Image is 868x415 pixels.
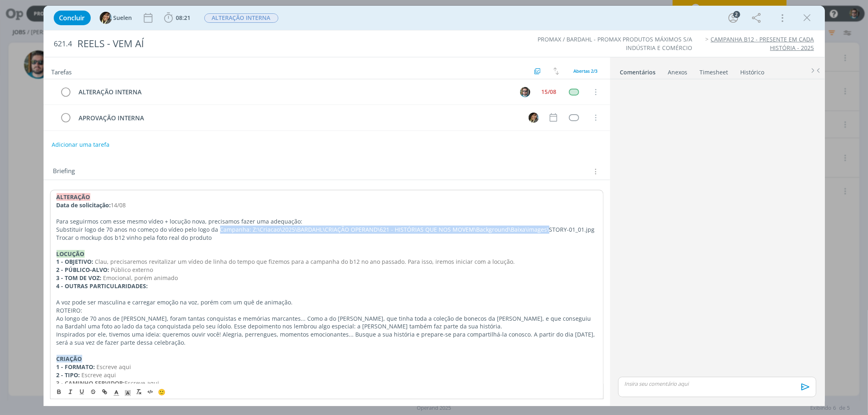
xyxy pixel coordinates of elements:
strong: ALTERAÇÃO [57,193,90,201]
button: 08:21 [162,11,193,24]
img: S [529,113,539,123]
span: Cor do Texto [111,387,122,397]
span: Público externo [111,266,153,274]
p: A voz pode ser masculina e carregar emoção na voz, porém com um quê de animação. [57,298,597,306]
p: Trocar o mockup dos b12 vinho pela foto real do produto [57,234,597,242]
span: Briefing [53,166,75,177]
p: Substituir logo de 70 anos no começo do vídeo pelo logo da Campanha: Z:\Criacao\2025\BARDAHL\CRIA... [57,226,597,234]
button: 🙂 [156,387,168,397]
div: ALTERAÇÃO INTERNA [75,87,513,97]
button: S [528,111,540,124]
div: REELS - VEM AÍ [74,34,494,54]
span: Tarefas [52,66,72,76]
a: PROMAX / BARDAHL - PROMAX PRODUTOS MÁXIMOS S/A INDÚSTRIA E COMÉRCIO [538,35,692,51]
p: Ao longo de 70 anos de [PERSON_NAME], foram tantas conquistas e memórias marcantes... Como a do [... [57,315,597,331]
a: Comentários [620,65,656,76]
div: Anexos [668,68,688,76]
p: Para seguirmos com esse mesmo vídeo + locução nova, precisamos fazer uma adequação: [57,217,597,226]
strong: 3 - TOM DE VOZ: [57,274,102,282]
strong: CRIAÇÃO [57,355,82,363]
p: Inspirados por ele, tivemos uma ideia: queremos ouvir você! Alegria, perrengues, momentos emocion... [57,330,597,347]
div: APROVAÇÃO INTERNA [75,113,521,123]
strong: 1 - FORMATO: [57,363,95,371]
span: 🙂 [158,388,166,396]
strong: 1 - OBJETIVO: [57,258,94,265]
p: ROTEIRO: [57,306,597,315]
img: arrow-down-up.svg [553,67,559,75]
button: SSuelen [100,12,132,24]
img: R [520,87,530,97]
a: Timesheet [700,65,729,76]
span: 08:21 [176,14,191,22]
button: Concluir [54,11,91,25]
span: Concluir [59,15,85,21]
button: 2 [727,11,740,24]
div: dialog [44,6,825,406]
span: Suelen [114,15,132,21]
strong: LOCUÇÃO [57,250,85,258]
strong: 2 - TIPO: [57,371,80,379]
span: 621.4 [54,39,72,48]
span: Clau, precisaremos revitalizar um vídeo de linha do tempo que fizemos para a campanha do b12 no a... [95,258,515,265]
span: Escreve aqui [125,379,160,387]
div: 15/08 [542,89,557,95]
span: Emocional, porém animado [103,274,178,282]
strong: Data de solicitação: [57,201,111,209]
div: 2 [733,11,740,18]
button: Adicionar uma tarefa [51,137,110,152]
span: Abertas 2/3 [574,68,598,74]
a: Histórico [740,65,765,76]
a: CAMPANHA B12 - PRESENTE EM CADA HISTÓRIA - 2025 [711,35,814,51]
strong: 2 - PÚBLICO-ALVO: [57,266,109,274]
strong: 3 - CAMINHO SERVIDOR: [57,379,125,387]
span: Escreve aqui [97,363,131,371]
span: ALTERAÇÃO INTERNA [204,13,278,23]
span: Cor de Fundo [122,387,133,397]
button: R [519,86,531,98]
span: 14/08 [111,201,126,209]
img: S [100,12,112,24]
span: Escreve aqui [82,371,116,379]
button: ALTERAÇÃO INTERNA [204,13,279,23]
strong: 4 - OUTRAS PARTICULARIDADES: [57,282,148,290]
